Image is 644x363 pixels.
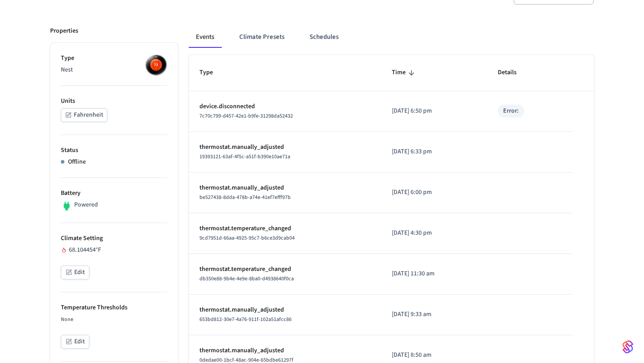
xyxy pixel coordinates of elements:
[61,335,89,349] button: Edit
[392,228,476,238] p: [DATE] 4:30 pm
[199,346,370,355] p: thermostat.manually_adjusted
[61,108,107,122] button: Fahrenheit
[199,112,293,120] span: 7c70c799-d457-42e1-b9fe-31298da52432
[199,153,290,160] span: 19393121-63af-4f5c-a51f-b390e10ae71a
[74,200,98,210] p: Powered
[199,305,370,315] p: thermostat.manually_adjusted
[302,26,346,48] button: Schedules
[61,316,73,323] span: None
[199,102,370,111] p: device.disconnected
[68,157,86,167] p: Offline
[623,340,633,354] img: SeamLogoGradient.69752ec5.svg
[232,26,292,48] button: Climate Presets
[61,146,167,155] p: Status
[61,234,167,243] p: Climate Setting
[392,310,476,319] p: [DATE] 9:33 am
[392,66,417,80] span: Time
[199,265,370,274] p: thermostat.temperature_changed
[392,147,476,156] p: [DATE] 6:33 pm
[199,275,294,283] span: db350e88-9b4e-4e9e-8ba0-d4938640f0ca
[61,65,167,75] p: Nest
[199,183,370,193] p: thermostat.manually_adjusted
[199,143,370,152] p: thermostat.manually_adjusted
[61,245,167,255] div: 68.104454 °F
[61,97,167,106] p: Units
[61,189,167,198] p: Battery
[392,106,476,116] p: [DATE] 6:50 pm
[61,303,167,312] p: Temperature Thresholds
[61,54,167,63] p: Type
[199,66,225,80] span: Type
[61,266,89,279] button: Edit
[199,224,370,233] p: thermostat.temperature_changed
[199,316,292,323] span: 653bd812-30e7-4a76-911f-102a51afcc86
[199,234,295,242] span: 9cd7951d-66aa-4925-95c7-b6ce3d9cab04
[498,66,528,80] span: Details
[392,188,476,197] p: [DATE] 6:00 pm
[50,26,78,36] p: Properties
[145,54,167,76] img: nest_learning_thermostat
[392,269,476,279] p: [DATE] 11:30 am
[392,350,476,360] p: [DATE] 8:50 am
[189,26,221,48] button: Events
[503,106,519,116] div: Error:
[199,194,291,201] span: be527438-8dda-478b-a74e-41ef7efff97b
